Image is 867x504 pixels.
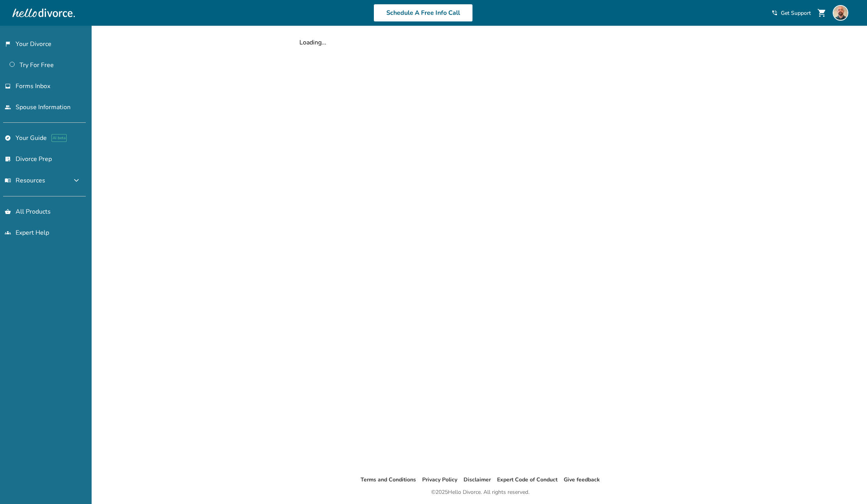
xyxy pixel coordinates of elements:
span: flag_2 [5,41,11,47]
span: groups [5,230,11,236]
span: explore [5,135,11,141]
img: Leigh Beveridge [833,5,848,21]
span: AI beta [51,134,67,142]
span: menu_book [5,177,11,184]
li: Disclaimer [464,475,491,485]
div: © 2025 Hello Divorce. All rights reserved. [431,488,529,497]
span: shopping_basket [5,209,11,215]
a: Expert Code of Conduct [497,476,557,483]
a: phone_in_talkGet Support [771,9,811,17]
span: list_alt_check [5,156,11,162]
a: Terms and Conditions [361,476,416,483]
span: Get Support [781,9,811,17]
span: phone_in_talk [771,10,778,16]
span: people [5,104,11,110]
span: Forms Inbox [16,82,50,90]
span: Resources [5,176,45,185]
div: Loading... [299,38,661,47]
a: Privacy Policy [422,476,457,483]
a: Schedule A Free Info Call [373,4,473,22]
span: shopping_cart [817,8,826,18]
span: expand_more [72,176,81,185]
span: inbox [5,83,11,89]
li: Give feedback [564,475,600,485]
